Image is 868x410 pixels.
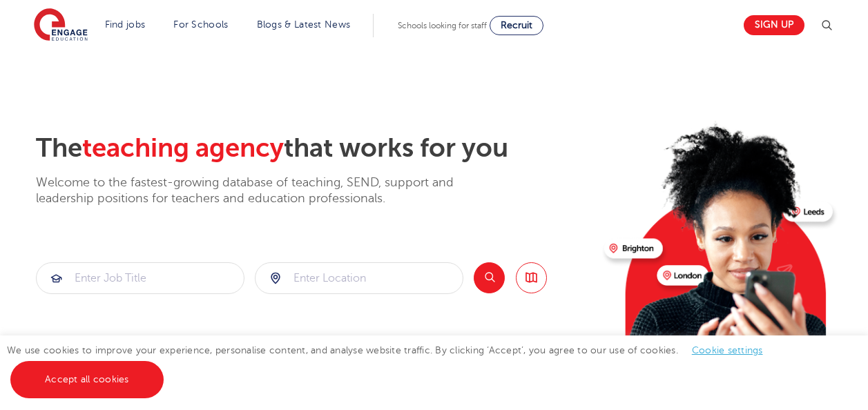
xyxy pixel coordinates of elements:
img: Engage Education [34,8,88,43]
input: Submit [255,263,463,293]
div: Submit [255,262,463,294]
a: Accept all cookies [10,361,164,398]
a: Blogs & Latest News [257,19,351,30]
a: Find jobs [105,19,146,30]
span: Recruit [501,20,532,30]
a: For Schools [173,19,228,30]
a: Cookie settings [692,345,763,355]
a: Recruit [490,16,543,35]
span: Schools looking for staff [398,21,487,30]
a: Sign up [744,15,804,35]
h2: The that works for you [36,133,593,164]
div: Submit [36,262,244,294]
input: Submit [37,263,244,293]
p: Welcome to the fastest-growing database of teaching, SEND, support and leadership positions for t... [36,175,492,207]
button: Search [474,262,505,293]
span: We use cookies to improve your experience, personalise content, and analyse website traffic. By c... [7,345,777,384]
span: teaching agency [82,133,284,163]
